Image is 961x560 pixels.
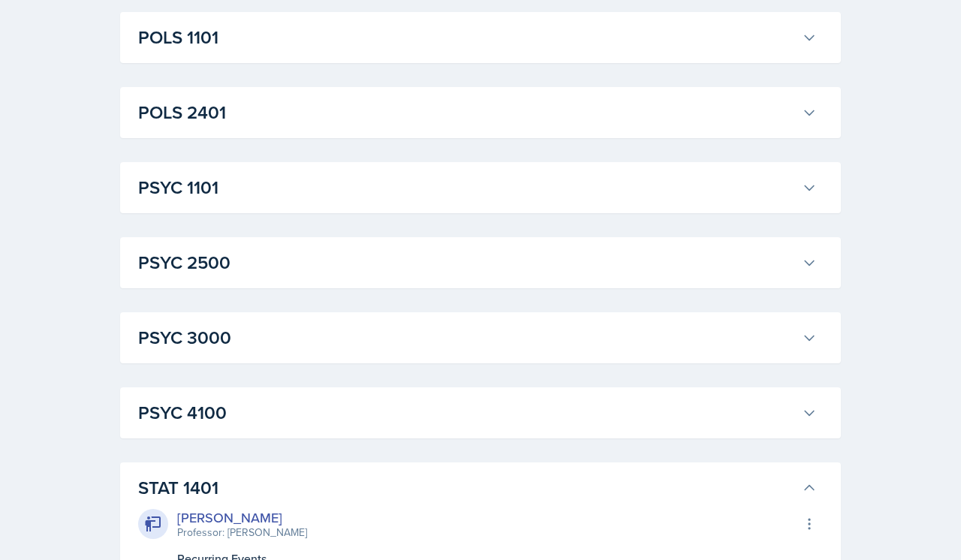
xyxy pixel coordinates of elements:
button: PSYC 3000 [135,321,820,354]
h3: POLS 2401 [138,99,796,126]
div: [PERSON_NAME] [177,507,307,528]
h3: PSYC 3000 [138,324,796,351]
h3: PSYC 2500 [138,249,796,276]
h3: POLS 1101 [138,24,796,51]
button: PSYC 2500 [135,246,820,279]
div: Professor: [PERSON_NAME] [177,525,307,540]
button: PSYC 1101 [135,171,820,204]
h3: PSYC 1101 [138,174,796,201]
h3: STAT 1401 [138,474,796,501]
button: PSYC 4100 [135,396,820,429]
h3: PSYC 4100 [138,399,796,426]
button: POLS 2401 [135,96,820,129]
button: STAT 1401 [135,471,820,504]
button: POLS 1101 [135,21,820,54]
